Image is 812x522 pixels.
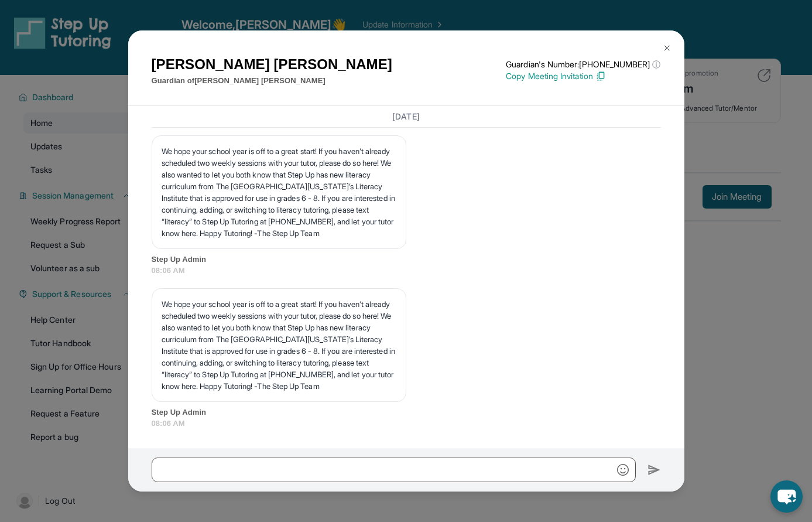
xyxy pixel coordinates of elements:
[162,298,396,392] p: We hope your school year is off to a great start! If you haven’t already scheduled two weekly ses...
[152,111,661,122] h3: [DATE]
[152,254,661,265] span: Step Up Admin
[152,75,392,87] p: Guardian of [PERSON_NAME] [PERSON_NAME]
[152,407,661,418] span: Step Up Admin
[652,59,660,70] span: ⓘ
[152,265,661,277] span: 08:06 AM
[152,54,392,75] h1: [PERSON_NAME] [PERSON_NAME]
[595,71,606,81] img: Copy Icon
[662,43,671,53] img: Close Icon
[162,145,396,239] p: We hope your school year is off to a great start! If you haven’t already scheduled two weekly ses...
[647,463,661,477] img: Send icon
[617,464,629,476] img: Emoji
[506,70,660,82] p: Copy Meeting Invitation
[770,480,803,513] button: chat-button
[506,59,660,70] p: Guardian's Number: [PHONE_NUMBER]
[152,418,661,429] span: 08:06 AM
